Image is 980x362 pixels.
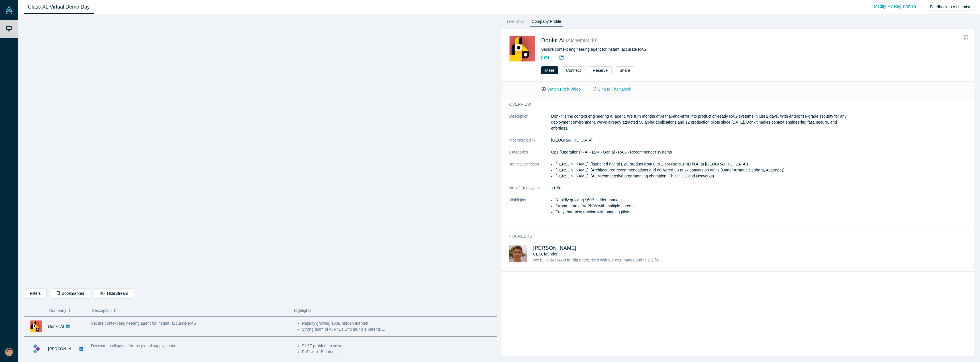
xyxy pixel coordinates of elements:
[48,347,81,351] a: [PERSON_NAME]
[530,18,563,27] a: Company Profile
[302,349,498,355] li: PhD with 15 patents ...
[92,304,112,316] span: Description
[556,173,851,179] li: [PERSON_NAME], (ACM competetive programming champion, PhD in CS and Networks)
[5,348,13,356] img: Brandon Farwell's Account
[509,233,843,239] h3: Founders
[556,167,851,173] li: [PERSON_NAME], (Architectured recommendations and delivered up to 2x conversion gains (Under Armo...
[49,304,86,316] button: Company
[587,84,637,94] a: Link to Pitch Deck
[541,37,565,43] a: Donkit AI
[302,320,498,326] li: Rapidly growing $60B hidden market;
[94,289,134,298] button: HideStream
[509,197,551,221] dt: Highlights
[49,304,66,316] span: Company
[509,245,527,262] img: Mikhail Baklanov's Profile Image
[551,185,851,191] dd: 11-50
[24,289,47,298] button: Filters
[566,38,598,43] small: ( Alchemist 40 )
[48,324,64,329] a: Donkit AI
[536,84,587,94] button: Watch Pitch Video
[589,66,612,74] button: Reserve
[562,66,585,74] button: Connect
[962,34,970,42] button: Bookmark
[24,19,497,284] iframe: Alchemist Class XL Demo Day: Vault
[24,0,94,14] a: Class XL Virtual Demo Day
[509,161,551,185] dt: Team Description
[91,343,176,348] span: Decision Intelligence for the global supply chain.
[5,6,13,14] img: Alchemist Vault Logo
[30,320,42,332] img: Donkit AI's Logo
[556,209,851,215] li: Early enterpise traction with ongoing pilots
[509,149,551,161] dt: Categories
[541,66,558,74] button: Meet
[509,113,551,137] dt: Description
[533,258,786,262] span: We build 24 RAGs for big enterprises with our own hands and finally found a way how to build an A...
[51,289,90,298] button: Bookmarked
[541,46,731,52] div: Secure context engineering agent for instant, accurate RAG
[556,203,851,209] li: Strong team of AI PhDs with multiple patents
[551,137,851,143] dd: [GEOGRAPHIC_DATA]
[91,321,197,326] span: Secure context engineering agent for instant, accurate RAG
[509,185,551,197] dt: No. of Employees
[533,252,558,256] span: CEO, founder
[551,113,851,131] p: Donkit is the context engineering AI agent. We turn months of AI trial-and-error into production-...
[302,343,498,349] li: $1.6T problem to solve
[616,66,634,74] button: Share
[556,197,851,203] li: Rapidly growing $60B hidden market;
[294,308,311,313] span: Highlights
[509,36,535,62] img: Donkit AI's Logo
[868,1,922,11] a: Modify My Registration
[509,101,843,107] h3: overview
[551,150,672,154] span: Ops (Operations) · AI · LLM · Gen ai · RAG · Recommender systems
[556,161,851,167] li: [PERSON_NAME], (launched a viral B2C product from 0 to 1.5M users, PhD in AI at [GEOGRAPHIC_DATA])
[302,326,498,332] li: Strong team of AI PhDs with multiple patents ...
[541,56,552,60] a: [URL]
[509,137,551,149] dt: Incorporated in
[505,18,526,27] a: Live Chat
[30,343,42,355] img: Kimaru AI's Logo
[533,245,577,251] a: [PERSON_NAME]
[92,304,288,316] button: Description
[926,3,974,11] button: Feedback to Alchemist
